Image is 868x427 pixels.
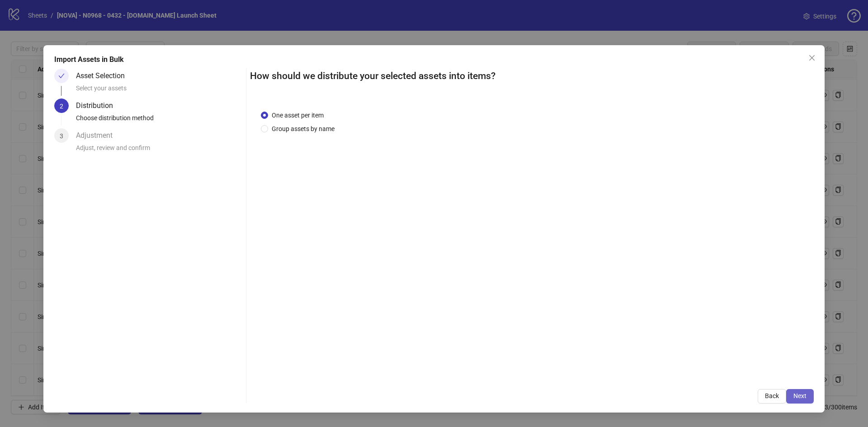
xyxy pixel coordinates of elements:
[58,73,65,79] span: check
[758,389,786,404] button: Back
[60,132,63,140] span: 3
[76,69,132,83] div: Asset Selection
[786,389,814,404] button: Next
[76,128,120,143] div: Adjustment
[60,103,63,110] span: 2
[54,54,814,65] div: Import Assets in Bulk
[765,392,779,399] span: Back
[808,54,816,61] span: close
[76,143,242,158] div: Adjust, review and confirm
[805,51,819,65] button: Close
[268,110,327,120] span: One asset per item
[76,99,120,113] div: Distribution
[250,69,814,84] h2: How should we distribute your selected assets into items?
[268,124,338,134] span: Group assets by name
[793,392,807,399] span: Next
[76,83,242,99] div: Select your assets
[76,113,242,128] div: Choose distribution method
